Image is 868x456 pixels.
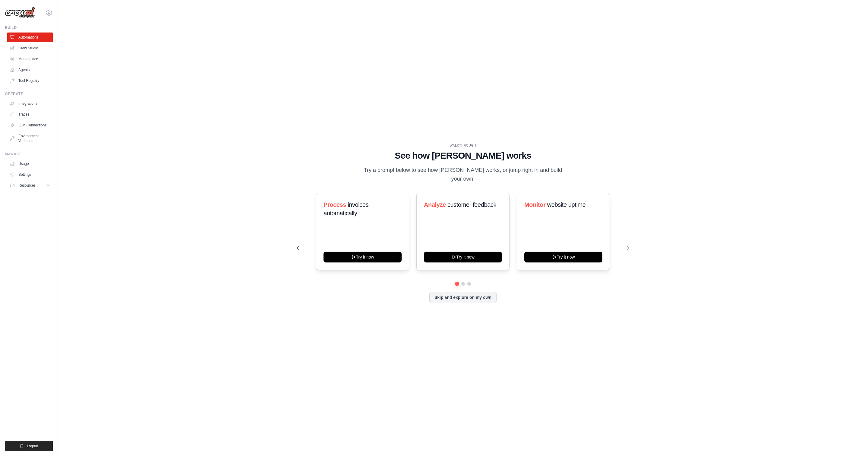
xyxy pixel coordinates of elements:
[7,99,53,108] a: Integrations
[362,166,564,184] p: Try a prompt below to see how [PERSON_NAME] works, or jump right in and build your own.
[7,159,53,169] a: Usage
[524,201,546,208] span: Monitor
[7,181,53,190] button: Resources
[5,152,53,157] div: Manage
[5,7,35,18] img: Logo
[524,252,602,262] button: Try it now
[27,444,38,448] span: Logout
[7,65,53,75] a: Agents
[7,33,53,42] a: Automations
[7,43,53,53] a: Crew Studio
[7,54,53,64] a: Marketplace
[7,170,53,179] a: Settings
[429,292,497,303] button: Skip and explore on my own
[297,143,630,148] div: WALKTHROUGH
[297,150,630,161] h1: See how [PERSON_NAME] works
[18,183,36,188] span: Resources
[424,252,502,262] button: Try it now
[324,201,368,216] span: invoices automatically
[5,92,53,96] div: Operate
[324,252,402,262] button: Try it now
[7,120,53,130] a: LLM Connections
[547,201,586,208] span: website uptime
[5,25,53,30] div: Build
[7,76,53,85] a: Tool Registry
[7,131,53,146] a: Environment Variables
[447,201,496,208] span: customer feedback
[324,201,346,208] span: Process
[424,201,446,208] span: Analyze
[5,441,53,451] button: Logout
[7,110,53,119] a: Traces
